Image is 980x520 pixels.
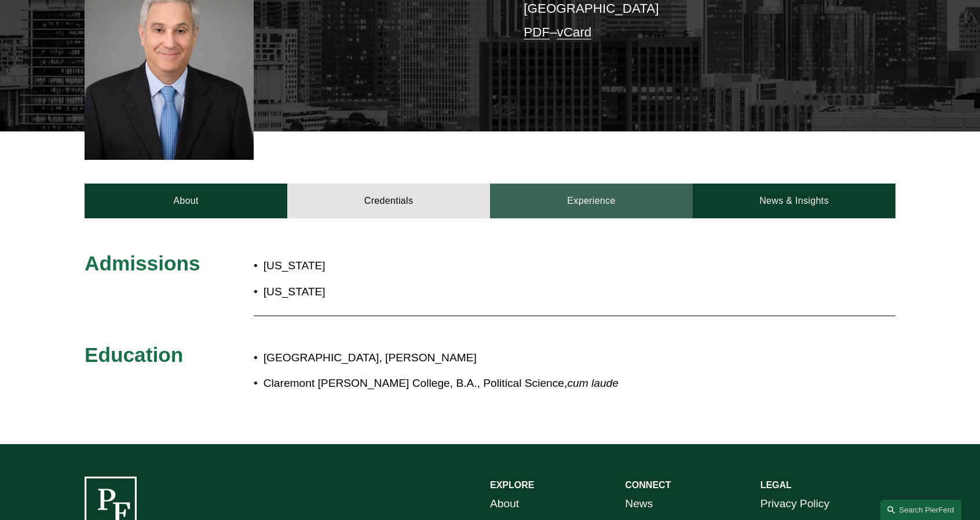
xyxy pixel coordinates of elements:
[85,343,183,366] span: Education
[625,480,671,490] strong: CONNECT
[264,256,558,276] p: [US_STATE]
[557,25,592,39] a: vCard
[625,494,653,514] a: News
[693,184,895,218] a: News & Insights
[264,348,794,368] p: [GEOGRAPHIC_DATA], [PERSON_NAME]
[264,282,558,302] p: [US_STATE]
[264,373,794,394] p: Claremont [PERSON_NAME] College, B.A., Political Science,
[567,377,619,389] em: cum laude
[490,494,519,514] a: About
[490,184,693,218] a: Experience
[85,252,200,274] span: Admissions
[880,500,961,520] a: Search this site
[760,480,792,490] strong: LEGAL
[85,184,287,218] a: About
[490,480,534,490] strong: EXPLORE
[524,25,550,39] a: PDF
[760,494,829,514] a: Privacy Policy
[287,184,490,218] a: Credentials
